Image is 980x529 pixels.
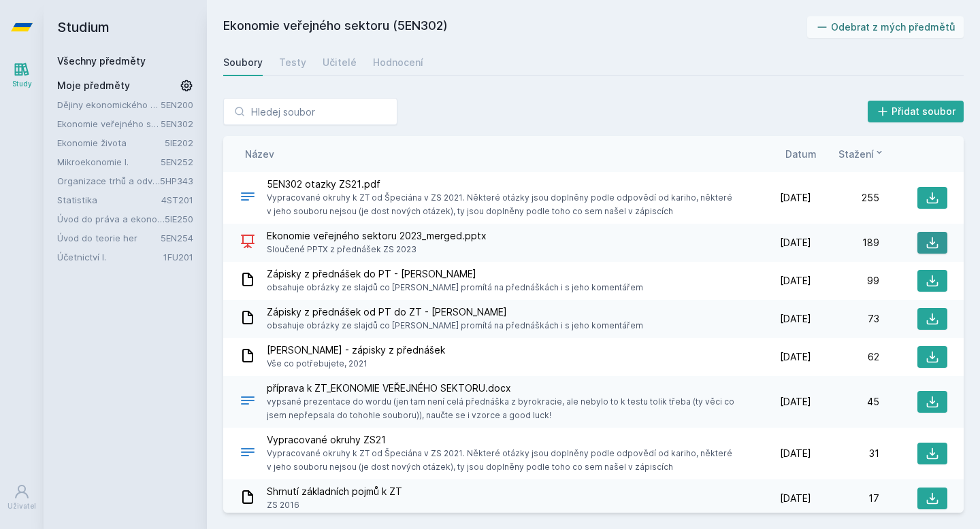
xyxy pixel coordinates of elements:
span: Zápisky z přednášek od PT do ZT - [PERSON_NAME] [267,305,643,319]
span: [PERSON_NAME] - zápisky z přednášek [267,343,445,357]
span: 5EN302 otazky ZS21.pdf [267,177,738,191]
div: 17 [811,492,879,505]
div: 73 [811,312,879,326]
a: Statistika [57,193,161,207]
div: Učitelé [323,56,357,69]
div: Soubory [223,56,263,69]
a: Uživatel [3,477,41,518]
a: Účetnictví I. [57,250,163,264]
a: Úvod do teorie her [57,231,161,245]
span: Stažení [838,147,874,161]
span: Vypracované okruhy k ZT od Špeciána v ZS 2021. Některé otázky jsou doplněny podle odpovědí od kar... [267,447,738,474]
div: 45 [811,395,879,409]
a: 5EN254 [161,233,193,243]
a: 5IE250 [165,214,193,224]
div: 99 [811,274,879,288]
a: Úvod do práva a ekonomie [57,212,165,226]
a: Ekonomie života [57,136,165,150]
a: 5EN302 [161,118,193,129]
a: 1FU201 [163,252,193,262]
button: Přidat soubor [868,101,964,122]
a: Mikroekonomie I. [57,155,161,169]
div: Study [12,79,32,89]
span: Ekonomie veřejného sektoru 2023_merged.pptx [267,229,487,243]
div: Uživatel [7,501,36,511]
span: [DATE] [780,274,811,288]
span: ZS 2016 [267,498,402,512]
div: 189 [811,236,879,250]
span: vypsané prezentace do wordu (jen tam není celá přednáška z byrokracie, ale nebylo to k testu toli... [267,395,738,422]
a: Study [3,54,41,96]
a: 4ST201 [161,194,193,205]
div: .PDF [240,444,256,464]
div: PDF [240,188,256,208]
span: [DATE] [780,447,811,460]
span: [DATE] [780,191,811,205]
span: Sloučené PPTX z přednášek ZS 2023 [267,243,487,256]
button: Stažení [838,147,885,161]
span: [DATE] [780,395,811,409]
a: Dějiny ekonomického myšlení [57,98,161,112]
div: 62 [811,350,879,364]
div: Testy [279,56,306,69]
span: Vypracované okruhy k ZT od Špeciána v ZS 2021. Některé otázky jsou doplněny podle odpovědí od kar... [267,191,738,218]
span: Vše co potřebujete, 2021 [267,357,445,371]
span: Vypracované okruhy ZS21 [267,433,738,447]
a: 5EN252 [161,156,193,167]
a: 5IE202 [165,137,193,148]
span: [DATE] [780,236,811,250]
a: 5HP343 [160,175,193,186]
a: Učitelé [323,49,357,76]
div: Hodnocení [373,56,423,69]
input: Hledej soubor [223,98,397,125]
a: Ekonomie veřejného sektoru [57,117,161,131]
span: [DATE] [780,350,811,364]
span: příprava k ZT_EKONOMIE VEŘEJNÉHO SEKTORU.docx [267,381,738,395]
span: [DATE] [780,312,811,326]
div: PPTX [240,233,256,253]
span: Zápisky z přednášek do PT - [PERSON_NAME] [267,267,643,281]
span: Shrnutí základních pojmů k ZT [267,485,402,498]
button: Odebrat z mých předmětů [807,16,964,38]
button: Název [245,147,274,161]
a: Organizace trhů a odvětví pohledem manažerů [57,174,160,188]
h2: Ekonomie veřejného sektoru (5EN302) [223,16,807,38]
a: Všechny předměty [57,55,146,67]
a: Soubory [223,49,263,76]
button: Datum [785,147,817,161]
span: [DATE] [780,492,811,505]
span: Moje předměty [57,79,130,92]
div: 31 [811,447,879,460]
a: Hodnocení [373,49,423,76]
div: DOCX [240,392,256,412]
a: Testy [279,49,306,76]
div: 255 [811,191,879,205]
span: obsahuje obrázky ze slajdů co [PERSON_NAME] promítá na přednáškách i s jeho komentářem [267,319,643,332]
a: 5EN200 [161,99,193,110]
span: obsahuje obrázky ze slajdů co [PERSON_NAME] promítá na přednáškách i s jeho komentářem [267,281,643,294]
